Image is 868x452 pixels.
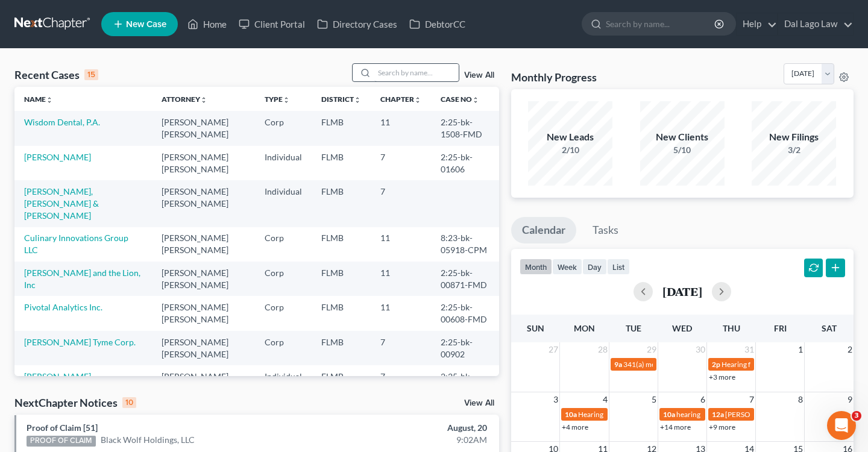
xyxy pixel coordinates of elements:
td: FLMB [312,331,371,365]
span: 4 [602,392,609,407]
i: unfold_more [414,96,421,104]
a: +9 more [709,422,735,432]
td: [PERSON_NAME] [PERSON_NAME] [152,262,255,296]
span: 28 [597,342,609,357]
span: 12a [712,410,724,419]
iframe: Intercom live chat [827,411,856,440]
i: unfold_more [354,96,361,104]
td: Individual [255,365,312,400]
a: [PERSON_NAME] Tyme Corp. [24,337,136,347]
td: Corp [255,331,312,365]
div: 9:02AM [341,434,486,446]
a: Help [737,13,777,35]
td: Corp [255,262,312,296]
td: FLMB [312,227,371,262]
td: 2:25-bk-01599 [431,365,498,400]
div: 10 [122,397,136,408]
a: Tasks [582,217,629,243]
button: list [607,259,630,275]
span: 1 [797,342,804,357]
span: 2p [712,360,720,369]
a: Home [181,13,233,35]
td: Individual [255,180,312,227]
div: New Leads [528,130,612,144]
span: 10a [663,410,675,419]
span: 6 [699,392,706,407]
td: 7 [371,331,431,365]
a: +14 more [660,422,691,432]
a: [PERSON_NAME] [24,152,91,162]
td: 2:25-bk-00608-FMD [431,296,498,330]
td: FLMB [312,296,371,330]
a: [PERSON_NAME], [PERSON_NAME] & [PERSON_NAME] [24,186,99,221]
span: Mon [574,323,595,333]
a: Pivotal Analytics Inc. [24,302,102,312]
td: 11 [371,111,431,145]
span: Hearing for [578,410,614,419]
button: month [520,259,552,275]
td: [PERSON_NAME] [PERSON_NAME] [152,365,255,400]
span: 9 [846,392,854,407]
a: Chapterunfold_more [380,95,421,104]
td: 2:25-bk-1508-FMD [431,111,498,145]
div: New Filings [752,130,836,144]
a: Nameunfold_more [24,95,53,104]
div: 2/10 [528,144,612,156]
div: 15 [84,69,98,80]
span: 3 [852,411,861,421]
td: FLMB [312,146,371,180]
span: Fri [774,323,787,333]
span: 10a [565,410,577,419]
a: Culinary Innovations Group LLC [24,233,128,255]
td: FLMB [312,180,371,227]
a: [PERSON_NAME][GEOGRAPHIC_DATA] [24,371,110,394]
a: Typeunfold_more [265,95,290,104]
span: 341(a) meeting for [623,360,682,369]
td: 8:23-bk-05918-CPM [431,227,498,262]
a: Attorneyunfold_more [162,95,207,104]
td: Corp [255,227,312,262]
span: 8 [797,392,804,407]
a: Client Portal [233,13,311,35]
div: August, 20 [341,422,486,434]
td: [PERSON_NAME] [PERSON_NAME] [152,146,255,180]
td: 7 [371,146,431,180]
div: Recent Cases [14,67,98,82]
td: [PERSON_NAME] [PERSON_NAME] [152,111,255,145]
span: Wed [672,323,692,333]
span: Tue [626,323,641,333]
td: 7 [371,365,431,400]
td: FLMB [312,262,371,296]
span: Sat [822,323,837,333]
td: [PERSON_NAME] [PERSON_NAME] [152,227,255,262]
span: 9a [614,360,622,369]
a: Proof of Claim [51] [27,422,98,433]
button: day [582,259,607,275]
a: Directory Cases [311,13,403,35]
td: 7 [371,180,431,227]
span: New Case [126,20,166,29]
td: FLMB [312,365,371,400]
a: Calendar [511,217,576,243]
i: unfold_more [283,96,290,104]
a: DebtorCC [403,13,471,35]
i: unfold_more [472,96,479,104]
span: 5 [650,392,658,407]
div: 3/2 [752,144,836,156]
td: 11 [371,262,431,296]
span: Sun [527,323,544,333]
td: 2:25-bk-01606 [431,146,498,180]
a: Dal Lago Law [778,13,853,35]
span: 29 [646,342,658,357]
td: 11 [371,227,431,262]
a: Case Nounfold_more [441,95,479,104]
button: week [552,259,582,275]
td: 2:25-bk-00871-FMD [431,262,498,296]
i: unfold_more [46,96,53,104]
a: [PERSON_NAME] and the Lion, Inc [24,268,140,290]
span: 7 [748,392,755,407]
a: +4 more [562,422,588,432]
span: 30 [694,342,706,357]
a: View All [464,399,494,407]
td: Corp [255,296,312,330]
